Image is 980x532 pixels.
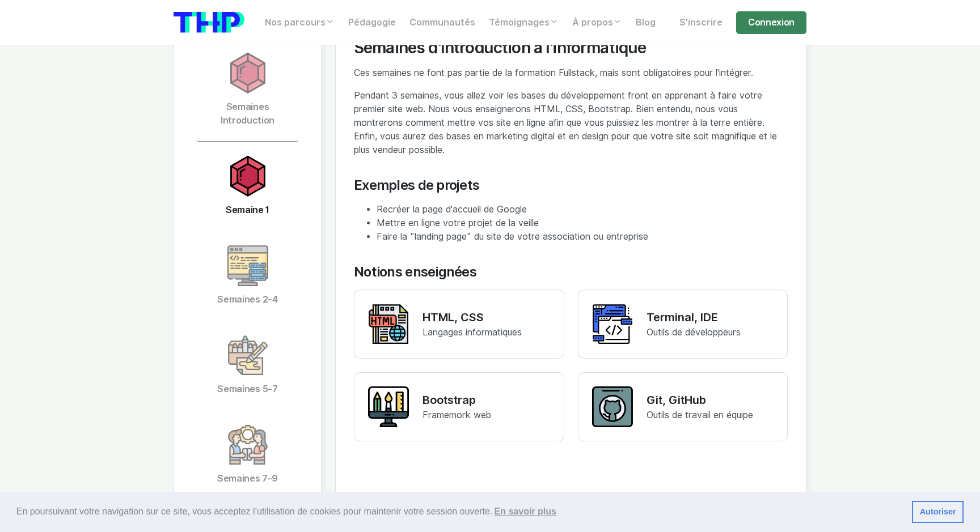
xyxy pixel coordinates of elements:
[354,264,788,280] div: Notions enseignées
[354,39,788,58] div: Semaines d'Introduction à l'informatique
[423,391,491,408] p: Bootstrap
[354,89,788,157] p: Pendant 3 semaines, vous allez voir les bases du développement front en apprenant à faire votre p...
[227,245,268,286] img: icon
[354,66,788,80] p: Ces semaines ne font pas partie de la formation Fullstack, mais sont obligatoires pour l'intégrer.
[354,177,788,194] div: Exemples de projets
[629,11,662,34] a: Blog
[341,11,403,34] a: Pédagogie
[647,309,741,326] p: Terminal, IDE
[423,327,522,338] span: Langages informatiques
[16,503,903,520] span: En poursuivant votre navigation sur ce site, vous acceptez l’utilisation de cookies pour mainteni...
[377,203,788,216] li: Recréer la page d'accueil de Google
[565,11,629,34] a: À propos
[423,309,522,326] p: HTML, CSS
[492,503,558,520] a: learn more about cookies
[174,12,244,33] img: logo
[227,424,268,465] img: icon
[912,501,964,524] a: dismiss cookie message
[196,142,299,231] a: Semaine 1
[647,410,753,420] span: Outils de travail en équipe
[258,11,341,34] a: Nos parcours
[673,11,729,34] a: S'inscrire
[227,53,268,93] img: icon
[736,11,806,34] a: Connexion
[227,335,268,376] img: icon
[227,156,268,197] img: icon
[423,410,491,420] span: Framemork web
[403,11,482,34] a: Communautés
[196,321,299,410] a: Semaines 5-7
[482,11,565,34] a: Témoignages
[377,216,788,230] li: Mettre en ligne votre projet de la veille
[196,410,299,500] a: Semaines 7-9
[196,39,299,142] a: Semaines Introduction
[377,230,788,244] li: Faire la "landing page" du site de votre association ou entreprise
[647,327,741,338] span: Outils de développeurs
[647,391,753,408] p: Git, GitHub
[196,231,299,321] a: Semaines 2-4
